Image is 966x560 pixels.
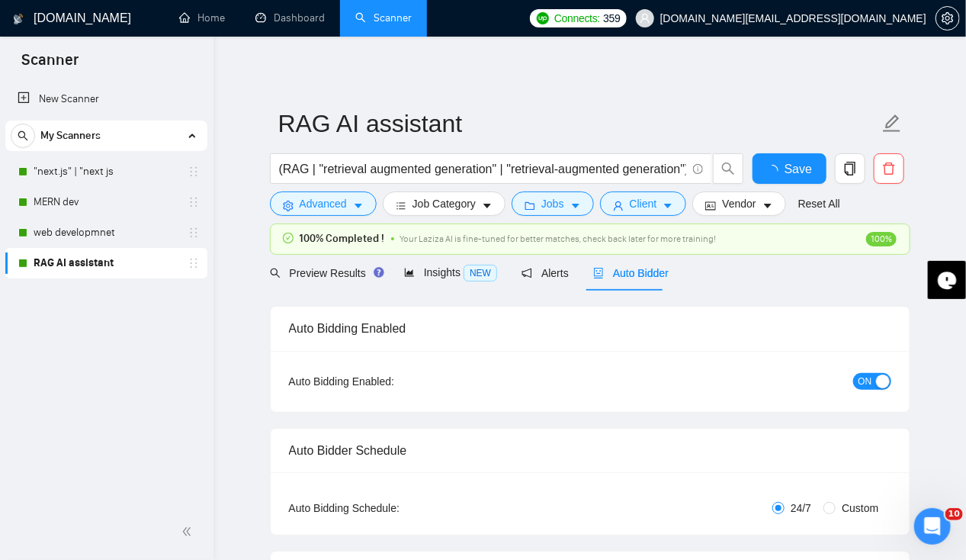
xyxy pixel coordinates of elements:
[663,200,673,211] span: caret-down
[858,373,872,390] span: ON
[525,200,535,211] span: folder
[785,159,812,179] span: Save
[270,268,281,278] span: search
[713,153,743,184] button: search
[372,266,386,279] div: Tooltip anchor
[766,165,785,177] span: loading
[482,200,493,211] span: caret-down
[593,268,604,278] span: robot
[289,500,489,517] div: Auto Bidding Schedule:
[289,307,891,350] div: Auto Bidding Enabled
[278,105,879,143] input: Scanner name...
[936,6,960,31] button: setting
[279,159,686,179] input: Search Freelance Jobs...
[300,230,385,247] span: 100% Completed !
[640,13,650,24] span: user
[179,11,225,24] a: homeHome
[541,195,564,212] span: Jobs
[289,373,489,390] div: Auto Bidding Enabled:
[13,7,24,31] img: logo
[936,12,959,24] span: setting
[34,156,178,187] a: "next.js" | "next js
[18,84,195,114] a: New Scanner
[722,195,756,212] span: Vendor
[353,200,364,211] span: caret-down
[522,267,569,279] span: Alerts
[283,233,294,243] span: check-circle
[875,162,903,175] span: delete
[355,11,412,24] a: searchScanner
[300,195,347,212] span: Advanced
[714,162,743,175] span: search
[914,508,951,545] iframe: Intercom live chat
[289,429,891,472] div: Auto Bidder Schedule
[692,191,785,216] button: idcardVendorcaret-down
[522,268,532,278] span: notification
[936,12,960,24] a: setting
[34,187,178,217] a: MERN dev
[512,191,594,216] button: folderJobscaret-down
[836,162,865,175] span: copy
[383,191,505,216] button: barsJob Categorycaret-down
[785,500,817,517] span: 24/7
[412,195,476,212] span: Job Category
[270,191,377,216] button: settingAdvancedcaret-down
[570,200,581,211] span: caret-down
[705,200,716,211] span: idcard
[5,121,207,278] li: My Scanners
[537,12,549,24] img: upwork-logo.png
[798,195,840,212] a: Reset All
[600,191,687,216] button: userClientcaret-down
[5,84,207,114] li: New Scanner
[34,217,178,248] a: web developmnet
[945,508,963,520] span: 10
[630,195,657,212] span: Client
[882,114,902,134] span: edit
[603,10,620,27] span: 359
[866,232,897,246] span: 100%
[11,130,34,141] span: search
[836,500,884,517] span: Custom
[188,196,200,208] span: holder
[400,233,717,244] span: Your Laziza AI is fine-tuned for better matches, check back later for more training!
[593,267,669,279] span: Auto Bidder
[613,200,624,211] span: user
[255,11,325,24] a: dashboardDashboard
[11,124,35,148] button: search
[181,524,197,539] span: double-left
[188,227,200,239] span: holder
[464,265,497,282] span: NEW
[40,121,101,151] span: My Scanners
[762,200,773,211] span: caret-down
[554,10,600,27] span: Connects:
[404,267,415,278] span: area-chart
[404,266,497,278] span: Insights
[753,153,826,184] button: Save
[283,200,294,211] span: setting
[188,166,200,178] span: holder
[270,267,380,279] span: Preview Results
[874,153,904,184] button: delete
[396,200,406,211] span: bars
[835,153,865,184] button: copy
[9,49,91,81] span: Scanner
[188,257,200,269] span: holder
[34,248,178,278] a: RAG AI assistant
[693,164,703,174] span: info-circle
